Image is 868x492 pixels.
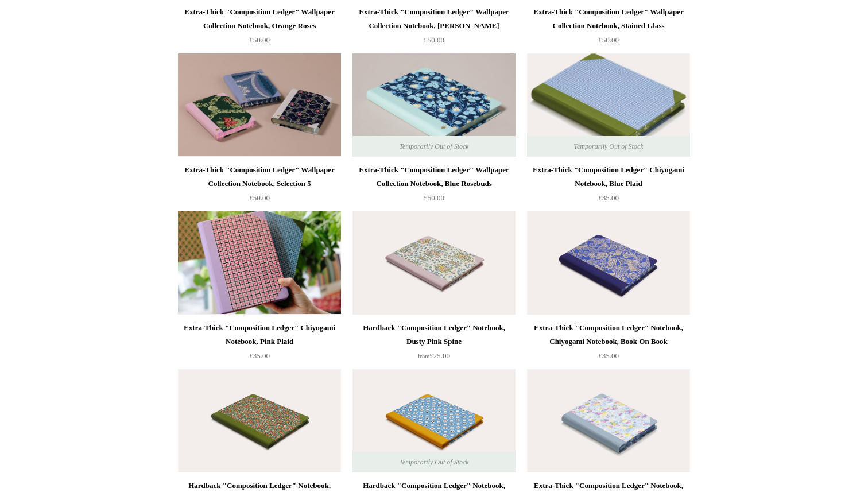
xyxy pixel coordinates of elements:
a: Extra-Thick "Composition Ledger" Wallpaper Collection Notebook, Blue Rosebuds Extra-Thick "Compos... [352,53,516,157]
img: Hardback "Composition Ledger" Notebook, Grass Green [178,369,341,472]
span: £50.00 [598,36,619,44]
img: Extra-Thick "Composition Ledger" Wallpaper Collection Notebook, Selection 5 [178,53,341,157]
div: Extra-Thick "Composition Ledger" Wallpaper Collection Notebook, [PERSON_NAME] [355,5,513,33]
div: Hardback "Composition Ledger" Notebook, Dusty Pink Spine [355,321,513,348]
div: Extra-Thick "Composition Ledger" Wallpaper Collection Notebook, Orange Roses [181,5,338,33]
img: Extra-Thick "Composition Ledger" Chiyogami Notebook, Blue Plaid [527,53,690,157]
a: Extra-Thick "Composition Ledger" Wallpaper Collection Notebook, Selection 5 £50.00 [178,163,341,210]
span: £35.00 [598,351,619,360]
span: £50.00 [424,36,444,44]
span: £25.00 [418,351,450,360]
span: Temporarily Out of Stock [562,136,654,157]
a: Hardback "Composition Ledger" Notebook, Dusty Pink Spine Hardback "Composition Ledger" Notebook, ... [352,211,516,315]
span: £50.00 [424,193,444,202]
a: Hardback "Composition Ledger" Notebook, Dusty Pink Spine from£25.00 [352,321,516,368]
span: £50.00 [249,193,270,202]
span: Temporarily Out of Stock [387,136,480,157]
a: Extra-Thick "Composition Ledger" Wallpaper Collection Notebook, Selection 5 Extra-Thick "Composit... [178,53,341,157]
span: from [418,353,429,359]
span: £50.00 [249,36,270,44]
img: Extra-Thick "Composition Ledger" Notebook, Chiyogami Notebook, Book On Book [527,211,690,315]
a: Extra-Thick "Composition Ledger" Notebook, Chiyogami Notebook, Book On Book Extra-Thick "Composit... [527,211,690,315]
a: Extra-Thick "Composition Ledger" Notebook, Chiyogami, Gold Leaf Grapevine Extra-Thick "Compositio... [527,369,690,472]
a: Extra-Thick "Composition Ledger" Chiyogami Notebook, Pink Plaid Extra-Thick "Composition Ledger" ... [178,211,341,315]
div: Extra-Thick "Composition Ledger" Chiyogami Notebook, Pink Plaid [181,321,338,348]
div: Extra-Thick "Composition Ledger" Wallpaper Collection Notebook, Selection 5 [181,163,338,191]
a: Extra-Thick "Composition Ledger" Wallpaper Collection Notebook, Orange Roses £50.00 [178,5,341,52]
a: Hardback "Composition Ledger" Notebook, Grass Green Hardback "Composition Ledger" Notebook, Grass... [178,369,341,472]
div: Extra-Thick "Composition Ledger" Notebook, Chiyogami Notebook, Book On Book [530,321,687,348]
a: Extra-Thick "Composition Ledger" Wallpaper Collection Notebook, [PERSON_NAME] £50.00 [352,5,516,52]
img: Extra-Thick "Composition Ledger" Chiyogami Notebook, Pink Plaid [178,211,341,315]
a: Extra-Thick "Composition Ledger" Wallpaper Collection Notebook, Blue Rosebuds £50.00 [352,163,516,210]
span: £35.00 [598,193,619,202]
a: Extra-Thick "Composition Ledger" Wallpaper Collection Notebook, Stained Glass £50.00 [527,5,690,52]
a: Hardback "Composition Ledger" Notebook, Mustard Spine Hardback "Composition Ledger" Notebook, Mus... [352,369,516,472]
a: Extra-Thick "Composition Ledger" Chiyogami Notebook, Pink Plaid £35.00 [178,321,341,368]
div: Extra-Thick "Composition Ledger" Wallpaper Collection Notebook, Blue Rosebuds [355,163,513,191]
img: Hardback "Composition Ledger" Notebook, Dusty Pink Spine [352,211,516,315]
img: Extra-Thick "Composition Ledger" Wallpaper Collection Notebook, Blue Rosebuds [352,53,516,157]
span: £35.00 [249,351,270,360]
img: Hardback "Composition Ledger" Notebook, Mustard Spine [352,369,516,472]
span: Temporarily Out of Stock [387,452,480,472]
a: Extra-Thick "Composition Ledger" Chiyogami Notebook, Blue Plaid Extra-Thick "Composition Ledger" ... [527,53,690,157]
div: Extra-Thick "Composition Ledger" Chiyogami Notebook, Blue Plaid [530,163,687,191]
a: Extra-Thick "Composition Ledger" Notebook, Chiyogami Notebook, Book On Book £35.00 [527,321,690,368]
div: Extra-Thick "Composition Ledger" Wallpaper Collection Notebook, Stained Glass [530,5,687,33]
img: Extra-Thick "Composition Ledger" Notebook, Chiyogami, Gold Leaf Grapevine [527,369,690,472]
a: Extra-Thick "Composition Ledger" Chiyogami Notebook, Blue Plaid £35.00 [527,163,690,210]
